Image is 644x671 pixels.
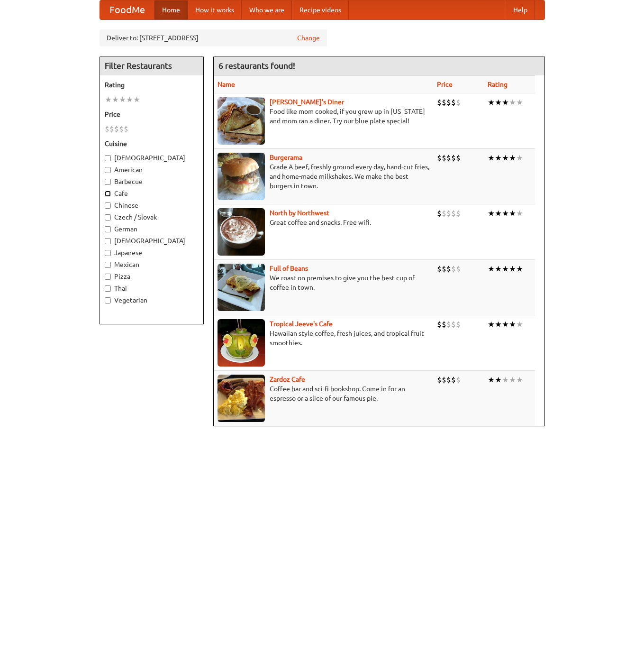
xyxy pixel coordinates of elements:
[270,376,305,383] b: Zardoz Cafe
[218,107,429,126] p: Food like mom cooked, if you grew up in [US_STATE] and mom ran a diner. Try our blue plate special!
[488,319,495,330] li: ★
[516,375,523,385] li: ★
[451,264,456,274] li: $
[495,208,502,219] li: ★
[437,208,442,219] li: $
[270,320,333,328] a: Tropical Jeeve's Cafe
[446,153,451,163] li: $
[446,319,451,330] li: $
[105,285,111,292] input: Thai
[218,162,429,191] p: Grade A beef, freshly ground every day, hand-cut fries, and home-made milkshakes. We make the bes...
[516,319,523,330] li: ★
[509,97,516,108] li: ★
[105,250,111,256] input: Japanese
[154,0,188,19] a: Home
[488,153,495,163] li: ★
[451,319,456,330] li: $
[100,29,327,46] div: Deliver to: [STREET_ADDRESS]
[114,124,119,134] li: $
[292,0,349,19] a: Recipe videos
[516,97,523,108] li: ★
[451,97,456,108] li: $
[105,297,111,303] input: Vegetarian
[105,139,199,148] h5: Cuisine
[105,153,199,163] label: [DEMOGRAPHIC_DATA]
[105,94,112,105] li: ★
[218,329,429,348] p: Hawaiian style coffee, fresh juices, and tropical fruit smoothies.
[442,97,446,108] li: $
[509,153,516,163] li: ★
[488,81,508,88] a: Rating
[502,375,509,385] li: ★
[509,319,516,330] li: ★
[218,273,429,292] p: We roast on premises to give you the best cup of coffee in town.
[495,264,502,274] li: ★
[456,208,461,219] li: $
[488,97,495,108] li: ★
[105,274,111,280] input: Pizza
[451,208,456,219] li: $
[437,264,442,274] li: $
[437,97,442,108] li: $
[270,154,302,161] b: Burgerama
[100,0,154,19] a: FoodMe
[437,153,442,163] li: $
[437,81,453,88] a: Price
[105,177,199,186] label: Barbecue
[218,208,265,256] img: north.jpg
[218,153,265,200] img: burgerama.jpg
[119,124,124,134] li: $
[105,238,111,244] input: [DEMOGRAPHIC_DATA]
[105,165,199,175] label: American
[442,208,446,219] li: $
[509,208,516,219] li: ★
[105,284,199,293] label: Thai
[456,153,461,163] li: $
[100,56,203,75] h4: Filter Restaurants
[270,209,329,217] a: North by Northwest
[105,189,199,198] label: Cafe
[502,97,509,108] li: ★
[270,265,308,272] a: Full of Beans
[456,264,461,274] li: $
[442,319,446,330] li: $
[105,110,199,119] h5: Price
[495,375,502,385] li: ★
[502,264,509,274] li: ★
[188,0,242,19] a: How it works
[446,97,451,108] li: $
[456,97,461,108] li: $
[437,375,442,385] li: $
[442,375,446,385] li: $
[105,226,111,232] input: German
[105,201,199,210] label: Chinese
[495,153,502,163] li: ★
[488,264,495,274] li: ★
[218,319,265,367] img: jeeves.jpg
[506,0,535,19] a: Help
[105,214,111,221] input: Czech / Slovak
[105,260,199,269] label: Mexican
[218,81,235,88] a: Name
[105,179,111,185] input: Barbecue
[105,295,199,305] label: Vegetarian
[119,94,126,105] li: ★
[109,124,114,134] li: $
[488,375,495,385] li: ★
[133,94,140,105] li: ★
[218,218,429,227] p: Great coffee and snacks. Free wifi.
[456,319,461,330] li: $
[105,80,199,90] h5: Rating
[451,375,456,385] li: $
[218,97,265,145] img: sallys.jpg
[270,98,344,106] a: [PERSON_NAME]'s Diner
[218,384,429,403] p: Coffee bar and sci-fi bookshop. Come in for an espresso or a slice of our famous pie.
[105,248,199,257] label: Japanese
[451,153,456,163] li: $
[509,264,516,274] li: ★
[516,153,523,163] li: ★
